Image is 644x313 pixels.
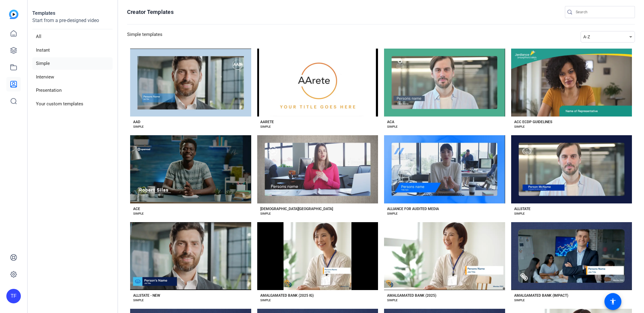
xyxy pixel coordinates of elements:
[514,206,530,211] div: ALLSTATE
[260,298,271,303] div: SIMPLE
[32,71,113,83] li: Interview
[384,222,505,290] button: Template image
[32,98,113,110] li: Your custom templates
[32,57,113,70] li: Simple
[387,120,394,124] div: ACA
[133,298,144,303] div: SIMPLE
[133,206,140,211] div: ACE
[32,44,113,56] li: Instant
[514,293,568,298] div: AMALGAMATED BANK (IMPACT)
[32,84,113,97] li: Presentation
[260,124,271,129] div: SIMPLE
[260,211,271,216] div: SIMPLE
[130,222,251,290] button: Template image
[384,135,505,203] button: Template image
[514,211,525,216] div: SIMPLE
[387,293,436,298] div: AMALGAMATED BANK (2025)
[130,49,251,117] button: Template image
[511,135,632,203] button: Template image
[511,49,632,117] button: Template image
[576,8,630,16] input: Search
[387,211,398,216] div: SIMPLE
[32,17,113,29] p: Start from a pre-designed video
[260,120,274,124] div: AARETE
[257,135,378,203] button: Template image
[127,31,162,43] h3: Simple templates
[514,124,525,129] div: SIMPLE
[583,34,590,39] span: A-Z
[387,124,398,129] div: SIMPLE
[514,120,552,124] div: ACC ECDP GUIDELINES
[514,298,525,303] div: SIMPLE
[32,10,55,16] strong: Templates
[260,206,333,211] div: [DEMOGRAPHIC_DATA][GEOGRAPHIC_DATA]
[384,49,505,117] button: Template image
[32,30,113,43] li: All
[133,120,140,124] div: AAD
[257,222,378,290] button: Template image
[6,289,21,303] div: TF
[9,10,18,19] img: blue-gradient.svg
[133,293,160,298] div: ALLSTATE - NEW
[387,298,398,303] div: SIMPLE
[257,49,378,117] button: Template image
[387,206,439,211] div: ALLIANCE FOR AUDITED MEDIA
[127,8,174,16] h1: Creator Templates
[260,293,314,298] div: AMALGAMATED BANK (2025 IG)
[609,298,617,305] mat-icon: accessibility
[130,135,251,203] button: Template image
[133,211,144,216] div: SIMPLE
[511,222,632,290] button: Template image
[133,124,144,129] div: SIMPLE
